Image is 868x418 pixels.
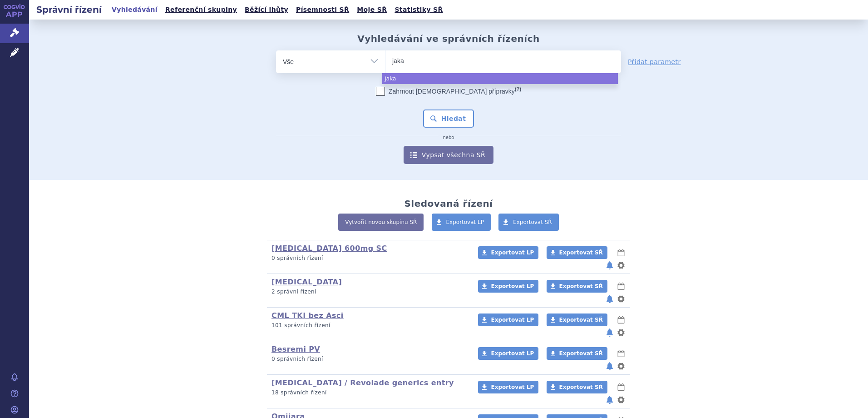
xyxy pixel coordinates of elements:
[559,384,603,390] span: Exportovat SŘ
[616,348,626,359] button: lhůty
[109,4,160,16] a: Vyhledávání
[547,280,607,293] a: Exportovat SŘ
[439,135,459,140] i: nebo
[616,314,626,325] button: lhůty
[376,87,521,96] label: Zahrnout [DEMOGRAPHIC_DATA] přípravky
[547,246,607,259] a: Exportovat SŘ
[491,350,534,357] span: Exportovat LP
[547,313,607,326] a: Exportovat SŘ
[382,73,618,84] li: jaka
[271,288,466,296] p: 2 správní řízení
[616,382,626,393] button: lhůty
[478,381,538,393] a: Exportovat LP
[515,86,521,92] abbr: (?)
[423,109,474,128] button: Hledat
[478,347,538,360] a: Exportovat LP
[616,327,626,338] button: nastavení
[498,214,559,231] a: Exportovat SŘ
[605,260,614,271] button: notifikace
[271,389,466,397] p: 18 správních řízení
[242,4,291,16] a: Běžící lhůty
[605,394,614,405] button: notifikace
[559,317,603,323] span: Exportovat SŘ
[404,146,493,164] a: Vypsat všechna SŘ
[491,283,534,289] span: Exportovat LP
[605,294,614,304] button: notifikace
[478,313,538,326] a: Exportovat LP
[29,3,109,16] h2: Správní řízení
[616,294,626,304] button: nastavení
[404,198,493,209] h2: Sledovaná řízení
[616,281,626,292] button: lhůty
[271,278,342,286] a: [MEDICAL_DATA]
[338,214,424,231] a: Vytvořit novou skupinu SŘ
[163,4,240,16] a: Referenční skupiny
[478,246,538,259] a: Exportovat LP
[357,33,540,44] h2: Vyhledávání ve správních řízeních
[616,394,626,405] button: nastavení
[271,311,344,320] a: CML TKI bez Asci
[271,254,466,262] p: 0 správních řízení
[559,249,603,256] span: Exportovat SŘ
[491,249,534,256] span: Exportovat LP
[559,350,603,357] span: Exportovat SŘ
[432,214,491,231] a: Exportovat LP
[392,4,445,16] a: Statistiky SŘ
[547,381,607,393] a: Exportovat SŘ
[605,361,614,372] button: notifikace
[547,347,607,360] a: Exportovat SŘ
[616,247,626,258] button: lhůty
[605,327,614,338] button: notifikace
[491,384,534,390] span: Exportovat LP
[616,361,626,372] button: nastavení
[559,283,603,289] span: Exportovat SŘ
[271,345,320,353] a: Besremi PV
[491,317,534,323] span: Exportovat LP
[271,244,387,253] a: [MEDICAL_DATA] 600mg SC
[446,219,484,225] span: Exportovat LP
[271,322,466,329] p: 101 správních řízení
[616,260,626,271] button: nastavení
[513,219,552,225] span: Exportovat SŘ
[271,355,466,363] p: 0 správních řízení
[293,4,352,16] a: Písemnosti SŘ
[628,57,681,66] a: Přidat parametr
[271,378,454,387] a: [MEDICAL_DATA] / Revolade generics entry
[478,280,538,293] a: Exportovat LP
[354,4,390,16] a: Moje SŘ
